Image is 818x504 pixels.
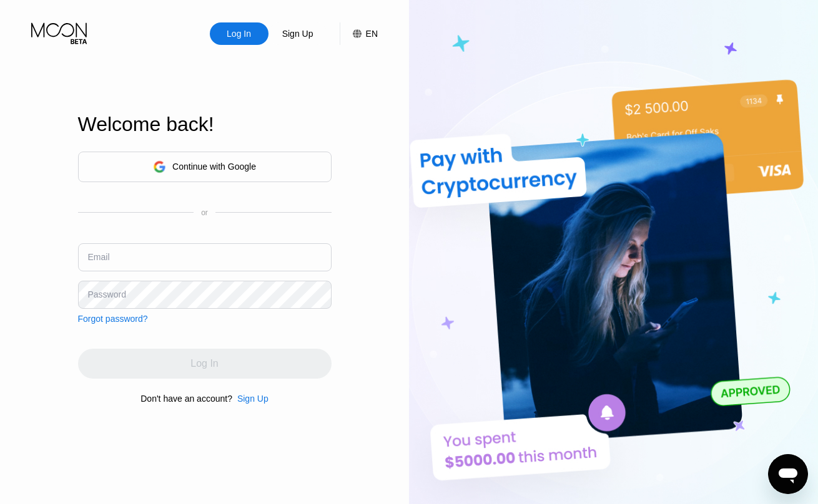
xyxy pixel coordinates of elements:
div: Log In [225,27,252,40]
div: Continue with Google [78,152,332,182]
div: Email [88,252,110,262]
div: Sign Up [281,27,315,40]
div: EN [366,29,378,39]
div: Don't have an account? [140,394,232,404]
div: Password [88,289,126,299]
div: Welcome back! [78,113,332,136]
div: Sign Up [232,394,269,404]
div: Forgot password? [78,314,148,324]
div: Sign Up [237,394,269,404]
iframe: Кнопка запуска окна обмена сообщениями [768,454,808,494]
div: Continue with Google [172,162,256,172]
div: EN [340,22,378,45]
div: Log In [210,22,269,45]
div: or [201,208,208,217]
div: Sign Up [269,22,327,45]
